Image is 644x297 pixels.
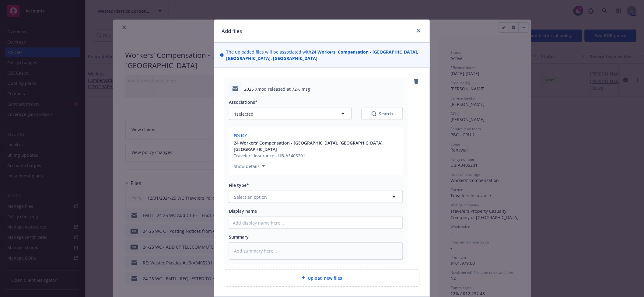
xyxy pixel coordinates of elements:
button: Select an option [229,191,403,203]
span: Summary [229,234,249,240]
span: Select an option [234,194,267,200]
div: Upload new files [224,269,420,287]
input: Add display name here... [229,217,403,229]
span: Upload new files [308,275,342,281]
span: Display name [229,208,257,214]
